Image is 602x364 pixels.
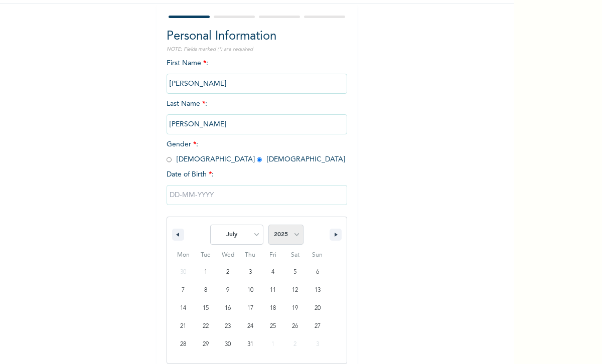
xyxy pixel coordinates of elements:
[261,263,284,281] button: 4
[261,317,284,335] button: 25
[182,281,185,299] span: 7
[306,247,329,263] span: Sun
[217,281,239,299] button: 9
[172,299,195,317] button: 14
[292,317,298,335] span: 26
[247,335,253,353] span: 31
[195,281,217,299] button: 8
[195,247,217,263] span: Tue
[315,281,321,299] span: 13
[167,141,345,163] span: Gender : [DEMOGRAPHIC_DATA] [DEMOGRAPHIC_DATA]
[292,281,298,299] span: 12
[226,281,229,299] span: 9
[315,317,321,335] span: 27
[167,114,347,134] input: Enter your last name
[239,281,262,299] button: 10
[217,299,239,317] button: 16
[195,299,217,317] button: 15
[293,263,296,281] span: 5
[217,263,239,281] button: 2
[167,100,347,128] span: Last Name :
[261,299,284,317] button: 18
[180,317,186,335] span: 21
[306,317,329,335] button: 27
[195,335,217,353] button: 29
[239,335,262,353] button: 31
[315,299,321,317] span: 20
[203,335,209,353] span: 29
[225,317,231,335] span: 23
[203,299,209,317] span: 15
[167,185,347,205] input: DD-MM-YYYY
[167,74,347,94] input: Enter your first name
[270,299,276,317] span: 18
[247,299,253,317] span: 17
[270,317,276,335] span: 25
[261,281,284,299] button: 11
[195,317,217,335] button: 22
[247,317,253,335] span: 24
[284,247,307,263] span: Sat
[261,247,284,263] span: Fri
[239,299,262,317] button: 17
[180,299,186,317] span: 14
[239,317,262,335] button: 24
[225,299,231,317] span: 16
[204,263,207,281] span: 1
[225,335,231,353] span: 30
[284,263,307,281] button: 5
[172,247,195,263] span: Mon
[306,299,329,317] button: 20
[316,263,319,281] span: 6
[239,263,262,281] button: 3
[204,281,207,299] span: 8
[284,281,307,299] button: 12
[172,335,195,353] button: 28
[239,247,262,263] span: Thu
[180,335,186,353] span: 28
[167,169,214,180] span: Date of Birth :
[217,335,239,353] button: 30
[306,263,329,281] button: 6
[271,263,274,281] span: 4
[247,281,253,299] span: 10
[217,317,239,335] button: 23
[226,263,229,281] span: 2
[195,263,217,281] button: 1
[167,46,347,53] p: NOTE: Fields marked (*) are required
[167,28,347,46] h2: Personal Information
[217,247,239,263] span: Wed
[249,263,252,281] span: 3
[172,317,195,335] button: 21
[203,317,209,335] span: 22
[172,281,195,299] button: 7
[284,299,307,317] button: 19
[292,299,298,317] span: 19
[306,281,329,299] button: 13
[270,281,276,299] span: 11
[284,317,307,335] button: 26
[167,60,347,87] span: First Name :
